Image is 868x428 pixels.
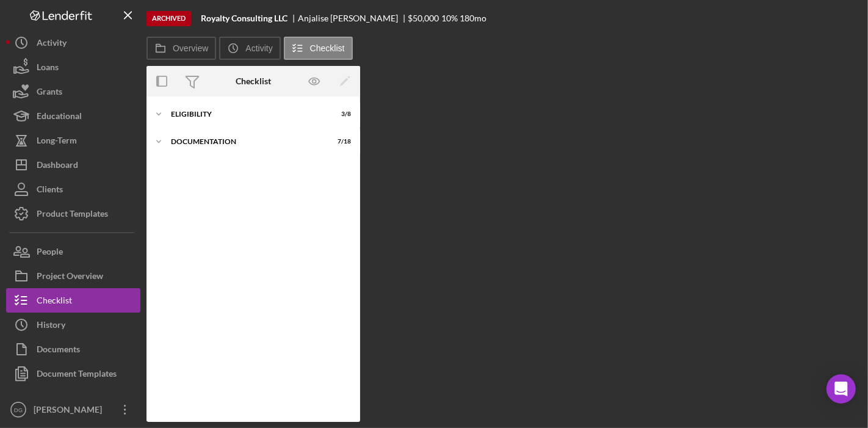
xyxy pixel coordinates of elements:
[37,337,80,365] div: Documents
[329,138,351,145] div: 7 / 18
[37,313,65,340] div: History
[31,397,110,425] div: [PERSON_NAME]
[6,31,140,55] button: Activity
[6,264,140,288] button: Project Overview
[329,111,351,118] div: 3 / 8
[441,13,458,23] div: 10 %
[6,337,140,361] button: Documents
[6,313,140,337] button: History
[37,55,59,82] div: Loans
[37,177,63,205] div: Clients
[37,79,62,107] div: Grants
[6,239,140,264] button: People
[37,104,82,131] div: Educational
[826,374,856,404] div: Open Intercom Messenger
[284,37,353,60] button: Checklist
[310,43,345,53] label: Checklist
[408,13,439,23] span: $50,000
[37,264,103,291] div: Project Overview
[171,111,320,118] div: Eligibility
[146,37,216,60] button: Overview
[298,13,408,23] div: Anjalise [PERSON_NAME]
[236,76,271,86] div: Checklist
[460,13,486,23] div: 180 mo
[37,128,77,156] div: Long-Term
[219,37,280,60] button: Activity
[6,79,140,104] button: Grants
[6,128,140,153] button: Long-Term
[6,55,140,79] button: Loans
[14,407,23,413] text: DG
[37,288,72,316] div: Checklist
[6,288,140,313] button: Checklist
[146,11,191,26] div: Archived
[171,138,320,145] div: Documentation
[201,13,288,23] b: Royalty Consulting LLC
[6,153,140,177] button: Dashboard
[37,201,108,229] div: Product Templates
[37,153,78,180] div: Dashboard
[245,43,272,53] label: Activity
[6,361,140,386] button: Document Templates
[6,397,140,422] button: DG[PERSON_NAME]
[6,177,140,201] button: Clients
[37,361,117,389] div: Document Templates
[173,43,208,53] label: Overview
[37,31,67,58] div: Activity
[37,239,63,267] div: People
[6,104,140,128] button: Educational
[6,201,140,226] button: Product Templates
